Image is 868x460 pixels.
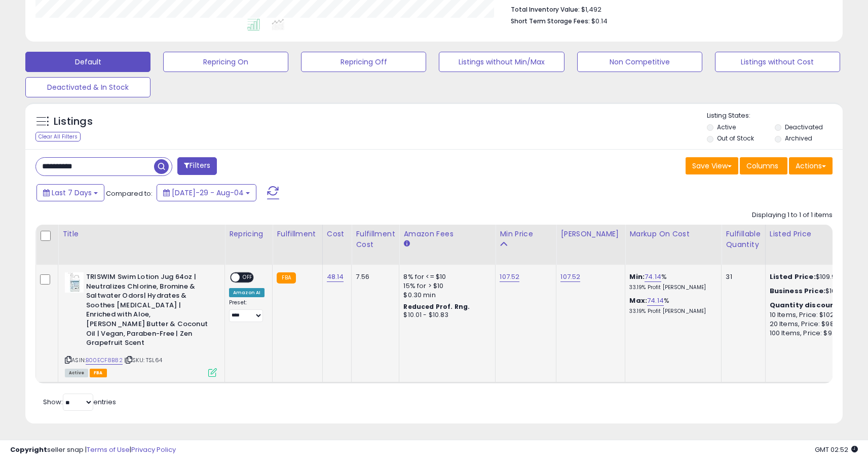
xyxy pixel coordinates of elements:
[157,184,256,201] button: [DATE]-29 - Aug-04
[163,52,288,72] button: Repricing On
[54,115,93,129] h5: Listings
[707,111,843,121] p: Listing States:
[770,320,854,329] div: 20 Items, Price: $98.96
[770,287,854,296] div: $109.95
[629,272,645,281] b: Min:
[124,356,162,364] span: | SKU: TSL64
[740,157,787,174] button: Columns
[25,77,150,97] button: Deactivated & In Stock
[25,52,150,72] button: Default
[770,301,854,310] div: :
[356,272,391,281] div: 7.56
[229,299,265,322] div: Preset:
[240,273,256,282] span: OFF
[403,239,409,249] small: Amazon Fees.
[301,52,426,72] button: Repricing Off
[752,210,833,220] div: Displaying 1 to 1 of 1 items
[90,369,107,377] span: FBA
[10,445,47,454] strong: Copyright
[229,288,265,297] div: Amazon AI
[10,445,176,455] div: seller snap | |
[65,272,84,293] img: 41R5QvUmBSL._SL40_.jpg
[511,5,580,14] b: Total Inventory Value:
[770,272,816,281] b: Listed Price:
[629,284,713,291] p: 33.19% Profit [PERSON_NAME]
[629,296,647,305] b: Max:
[439,52,564,72] button: Listings without Min/Max
[327,229,348,239] div: Cost
[785,123,823,131] label: Deactivated
[403,229,491,239] div: Amazon Fees
[770,286,825,296] b: Business Price:
[177,157,217,175] button: Filters
[647,296,664,306] a: 74.14
[403,302,470,311] b: Reduced Prof. Rng.
[746,161,778,171] span: Columns
[645,272,661,282] a: 74.14
[403,311,487,320] div: $10.01 - $10.83
[511,17,590,25] b: Short Term Storage Fees:
[403,272,487,281] div: 8% for <= $10
[629,229,717,239] div: Markup on Cost
[87,445,130,454] a: Terms of Use
[629,296,713,315] div: %
[43,397,116,407] span: Show: entries
[500,272,519,282] a: 107.52
[789,157,833,174] button: Actions
[86,356,123,365] a: B00ECF8B82
[511,3,825,15] li: $1,492
[86,272,209,350] b: TRISWIM Swim Lotion Jug 64oz | Neutralizes Chlorine, Bromine & Saltwater Odors| Hydrates & Soothe...
[65,369,88,377] span: All listings currently available for purchase on Amazon
[686,157,738,174] button: Save View
[785,134,812,143] label: Archived
[770,300,843,310] b: Quantity discounts
[172,188,244,198] span: [DATE]-29 - Aug-04
[65,272,217,376] div: ASIN:
[62,229,220,239] div: Title
[717,134,754,143] label: Out of Stock
[715,52,840,72] button: Listings without Cost
[403,281,487,291] div: 15% for > $10
[277,229,318,239] div: Fulfillment
[327,272,344,282] a: 48.14
[770,310,854,320] div: 10 Items, Price: $102.26
[35,132,81,141] div: Clear All Filters
[770,272,854,281] div: $109.95
[356,229,395,250] div: Fulfillment Cost
[52,188,92,198] span: Last 7 Days
[770,229,857,239] div: Listed Price
[625,225,722,265] th: The percentage added to the cost of goods (COGS) that forms the calculator for Min & Max prices.
[591,16,608,26] span: $0.14
[770,329,854,338] div: 100 Items, Price: $93.46
[131,445,176,454] a: Privacy Policy
[726,229,761,250] div: Fulfillable Quantity
[717,123,736,131] label: Active
[560,229,621,239] div: [PERSON_NAME]
[403,291,487,300] div: $0.30 min
[106,189,153,198] span: Compared to:
[36,184,104,201] button: Last 7 Days
[577,52,702,72] button: Non Competitive
[629,272,713,291] div: %
[560,272,580,282] a: 107.52
[229,229,268,239] div: Repricing
[500,229,552,239] div: Min Price
[815,445,858,454] span: 2025-08-12 02:52 GMT
[629,308,713,315] p: 33.19% Profit [PERSON_NAME]
[726,272,757,281] div: 31
[277,272,295,284] small: FBA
